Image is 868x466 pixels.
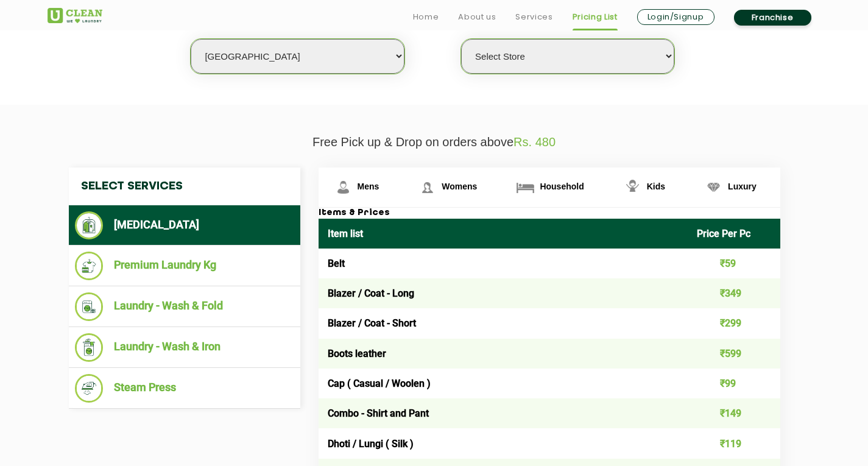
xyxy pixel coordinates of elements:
[688,249,780,278] td: ₹59
[319,308,688,338] td: Blazer / Coat - Short
[515,10,552,24] a: Services
[75,333,294,362] li: Laundry - Wash & Iron
[75,292,294,321] li: Laundry - Wash & Fold
[413,10,439,24] a: Home
[513,135,556,149] span: Rs. 480
[333,177,354,198] img: Mens
[703,177,724,198] img: Luxury
[688,369,780,398] td: ₹99
[75,374,294,403] li: Steam Press
[358,182,379,191] span: Mens
[622,177,643,198] img: Kids
[540,182,584,191] span: Household
[319,428,688,458] td: Dhoti / Lungi ( Silk )
[734,10,811,26] a: Franchise
[75,252,104,280] img: Premium Laundry Kg
[75,211,294,239] li: [MEDICAL_DATA]
[319,278,688,308] td: Blazer / Coat - Long
[319,339,688,369] td: Boots leather
[319,249,688,278] td: Belt
[75,252,294,280] li: Premium Laundry Kg
[319,398,688,428] td: Combo - Shirt and Pant
[48,135,821,149] p: Free Pick up & Drop on orders above
[688,398,780,428] td: ₹149
[417,177,438,198] img: Womens
[688,308,780,338] td: ₹299
[75,292,104,321] img: Laundry - Wash & Fold
[688,339,780,369] td: ₹599
[637,9,715,25] a: Login/Signup
[688,428,780,458] td: ₹119
[647,182,665,191] span: Kids
[728,182,757,191] span: Luxury
[48,8,102,23] img: UClean Laundry and Dry Cleaning
[319,369,688,398] td: Cap ( Casual / Woolen )
[75,211,104,239] img: Dry Cleaning
[573,10,618,24] a: Pricing List
[688,219,780,249] th: Price Per Pc
[75,374,104,403] img: Steam Press
[319,219,688,249] th: Item list
[688,278,780,308] td: ₹349
[69,168,300,205] h4: Select Services
[515,177,536,198] img: Household
[319,208,780,219] h3: Items & Prices
[442,182,477,191] span: Womens
[75,333,104,362] img: Laundry - Wash & Iron
[458,10,496,24] a: About us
